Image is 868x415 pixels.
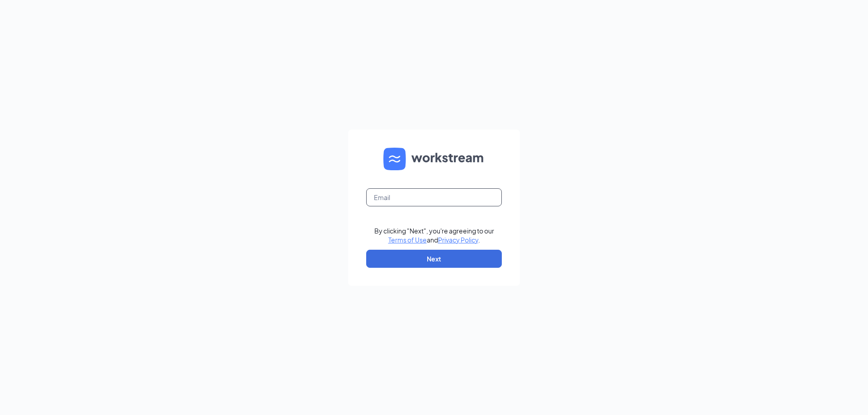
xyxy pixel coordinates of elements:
input: Email [366,188,502,206]
img: WS logo and Workstream text [383,148,485,170]
div: By clicking "Next", you're agreeing to our and . [374,226,494,244]
button: Next [366,250,502,268]
a: Terms of Use [388,236,427,244]
a: Privacy Policy [438,236,478,244]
